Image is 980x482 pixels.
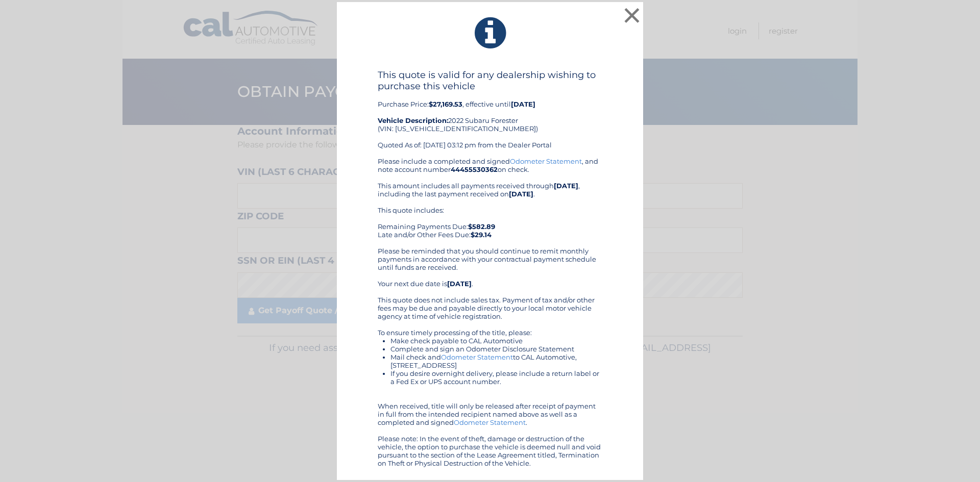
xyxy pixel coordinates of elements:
a: Odometer Statement [441,353,513,361]
b: 44455530362 [451,165,498,173]
b: $29.14 [471,231,492,239]
a: Odometer Statement [454,418,526,426]
h4: This quote is valid for any dealership wishing to purchase this vehicle [378,69,602,92]
div: Please include a completed and signed , and note account number on check. This amount includes al... [378,157,602,467]
a: Odometer Statement [510,157,582,165]
b: [DATE] [509,190,533,198]
li: Make check payable to CAL Automotive [390,337,602,345]
b: $27,169.53 [429,100,462,108]
b: [DATE] [511,100,535,108]
li: If you desire overnight delivery, please include a return label or a Fed Ex or UPS account number. [390,369,602,386]
li: Mail check and to CAL Automotive, [STREET_ADDRESS] [390,353,602,369]
div: Purchase Price: , effective until 2022 Subaru Forester (VIN: [US_VEHICLE_IDENTIFICATION_NUMBER]) ... [378,69,602,157]
div: This quote includes: Remaining Payments Due: Late and/or Other Fees Due: [378,206,602,239]
li: Complete and sign an Odometer Disclosure Statement [390,345,602,353]
b: [DATE] [554,182,578,190]
button: × [622,5,642,26]
b: $582.89 [468,222,495,231]
b: [DATE] [447,280,472,288]
strong: Vehicle Description: [378,116,448,124]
